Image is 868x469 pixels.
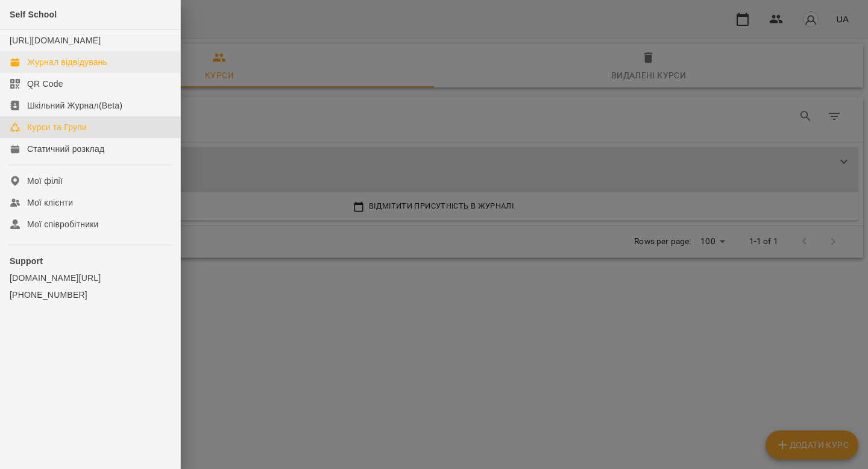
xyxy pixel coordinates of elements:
p: Support [10,255,171,267]
div: Шкільний Журнал(Beta) [27,99,122,112]
a: [PHONE_NUMBER] [10,289,171,301]
div: Курси та Групи [27,121,87,133]
span: Self School [10,10,57,19]
div: Мої філії [27,175,63,187]
div: Журнал відвідувань [27,56,107,68]
div: QR Code [27,78,63,90]
a: [DOMAIN_NAME][URL] [10,272,171,284]
a: [URL][DOMAIN_NAME] [10,36,101,45]
div: Мої клієнти [27,197,73,209]
div: Статичний розклад [27,143,104,155]
div: Мої співробітники [27,218,99,230]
